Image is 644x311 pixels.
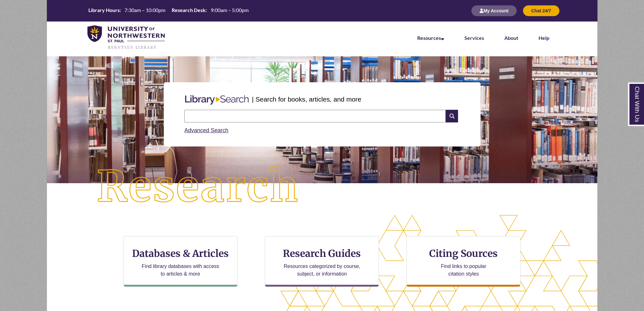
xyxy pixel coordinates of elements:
span: 9:00am – 5:00pm [211,7,249,13]
th: Library Hours: [86,7,122,14]
p: Find links to popular citation styles [433,263,494,278]
a: Chat 24/7 [523,8,559,13]
a: Hours Today [86,7,251,15]
h3: Citing Sources [425,247,502,259]
p: Find library databases with access to articles & more [139,263,222,278]
img: Research [74,144,322,230]
a: Databases & Articles Find library databases with access to articles & more [124,236,238,287]
a: Services [464,35,484,41]
a: Research Guides Resources categorized by course, subject, or information [265,236,379,287]
p: | Search for books, articles, and more [252,94,361,104]
img: UNWSP Library Logo [87,25,165,50]
button: My Account [471,5,517,16]
a: Citing Sources Find links to popular citation styles [406,236,520,287]
img: Libary Search [182,93,252,107]
h3: Research Guides [270,247,373,259]
a: About [504,35,518,41]
a: My Account [471,8,517,13]
button: Chat 24/7 [523,5,559,16]
i: Search [446,110,458,122]
h3: Databases & Articles [129,247,232,259]
p: Resources categorized by course, subject, or information [281,263,363,278]
table: Hours Today [86,7,251,15]
a: Advanced Search [184,127,228,134]
a: Resources [417,35,444,41]
th: Research Desk: [169,7,208,14]
span: 7:30am – 10:00pm [124,7,165,13]
a: Help [539,35,549,41]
